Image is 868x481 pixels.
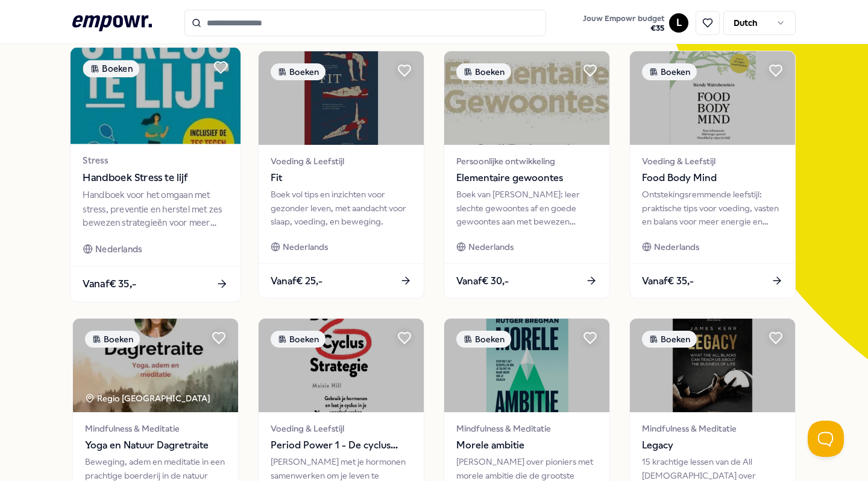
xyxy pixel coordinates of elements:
img: package image [259,51,424,145]
span: € 35 [583,24,664,33]
div: Boeken [456,331,511,348]
span: Voeding & Leefstijl [271,154,412,168]
div: Ontstekingsremmende leefstijl: praktische tips voor voeding, vasten en balans voor meer energie e... [642,188,783,228]
img: package image [444,319,609,412]
span: Yoga en Natuur Dagretraite [85,438,226,453]
a: Jouw Empowr budget€35 [578,10,669,36]
span: Elementaire gewoontes [456,170,597,186]
span: Mindfulness & Meditatie [85,422,226,435]
img: package image [630,319,795,412]
a: package imageBoekenVoeding & LeefstijlFitBoek vol tips en inzichten voor gezonder leven, met aand... [258,51,424,299]
span: Legacy [642,438,783,453]
span: Voeding & Leefstijl [642,154,783,168]
span: Vanaf € 35,- [83,276,136,292]
span: Nederlands [468,240,514,253]
input: Search for products, categories or subcategories [184,10,546,36]
a: package imageBoekenPersoonlijke ontwikkelingElementaire gewoontesBoek van [PERSON_NAME]: leer sle... [444,51,610,299]
span: Vanaf € 35,- [642,273,694,289]
span: Vanaf € 30,- [456,273,509,289]
div: Handboek voor het omgaan met stress, preventie en herstel met zes bewezen strategieën voor meer b... [83,188,228,230]
span: Morele ambitie [456,438,597,453]
div: Boek van [PERSON_NAME]: leer slechte gewoontes af en goede gewoontes aan met bewezen methodes. [456,188,597,228]
img: package image [73,319,238,412]
img: package image [259,319,424,412]
a: package imageBoekenVoeding & LeefstijlFood Body MindOntstekingsremmende leefstijl: praktische tip... [629,51,796,299]
div: Boeken [271,63,325,80]
span: Jouw Empowr budget [583,14,664,24]
span: Handboek Stress te lijf [83,170,228,186]
iframe: Help Scout Beacon - Open [808,421,844,457]
div: Boeken [642,331,697,348]
span: Vanaf € 25,- [271,273,322,289]
div: Boeken [83,60,139,77]
img: package image [444,51,609,145]
span: Fit [271,170,412,186]
div: Regio [GEOGRAPHIC_DATA] [85,392,212,405]
div: Boeken [642,63,697,80]
span: Food Body Mind [642,170,783,186]
span: Period Power 1 - De cyclus strategie [271,438,412,453]
div: Boeken [85,331,140,348]
span: Nederlands [95,242,142,256]
div: Boeken [456,63,511,80]
img: package image [71,48,241,144]
div: Boek vol tips en inzichten voor gezonder leven, met aandacht voor slaap, voeding, en beweging. [271,188,412,228]
span: Voeding & Leefstijl [271,422,412,435]
span: Stress [83,154,228,168]
span: Mindfulness & Meditatie [456,422,597,435]
button: Jouw Empowr budget€35 [580,11,667,36]
span: Nederlands [654,240,699,253]
div: Boeken [271,331,325,348]
button: L [669,13,688,33]
span: Nederlands [283,240,328,253]
span: Persoonlijke ontwikkeling [456,154,597,168]
img: package image [630,51,795,145]
span: Mindfulness & Meditatie [642,422,783,435]
a: package imageBoekenStressHandboek Stress te lijfHandboek voor het omgaan met stress, preventie en... [70,47,241,303]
